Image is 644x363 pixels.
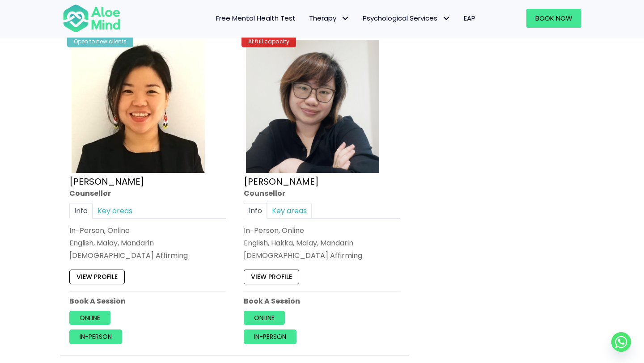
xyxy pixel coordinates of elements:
a: In-person [244,329,297,344]
a: View profile [244,270,299,284]
div: Open to new clients [67,35,133,47]
a: [PERSON_NAME] [69,175,144,188]
img: Karen Counsellor [72,40,205,173]
a: EAP [457,9,482,28]
span: EAP [464,13,475,23]
a: Info [244,203,267,219]
a: Psychological ServicesPsychological Services: submenu [356,9,457,28]
div: In-Person, Online [69,225,226,236]
a: [PERSON_NAME] [244,175,319,188]
span: Therapy [309,13,349,23]
p: Book A Session [244,296,400,306]
a: View profile [69,270,125,284]
nav: Menu [132,9,482,28]
div: In-Person, Online [244,225,400,236]
p: English, Malay, Mandarin [69,238,226,248]
div: At full capacity [241,35,296,47]
span: Psychological Services [363,13,450,23]
p: Book A Session [69,296,226,306]
a: Key areas [267,203,312,219]
a: Online [69,311,110,325]
a: Whatsapp [611,332,631,352]
span: Psychological Services: submenu [440,12,453,25]
a: Key areas [93,203,137,219]
span: Book Now [535,13,572,23]
div: Counsellor [244,188,400,198]
a: TherapyTherapy: submenu [302,9,356,28]
a: Free Mental Health Test [209,9,302,28]
a: Book Now [526,9,581,28]
a: In-person [69,329,122,344]
img: Aloe mind Logo [63,4,121,33]
span: Free Mental Health Test [216,13,296,23]
div: Counsellor [69,188,226,198]
a: Online [244,311,285,325]
a: Info [69,203,93,219]
div: [DEMOGRAPHIC_DATA] Affirming [244,250,400,261]
p: English, Hakka, Malay, Mandarin [244,238,400,248]
div: [DEMOGRAPHIC_DATA] Affirming [69,250,226,261]
img: Yvonne crop Aloe Mind [246,40,379,173]
span: Therapy: submenu [339,12,352,25]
